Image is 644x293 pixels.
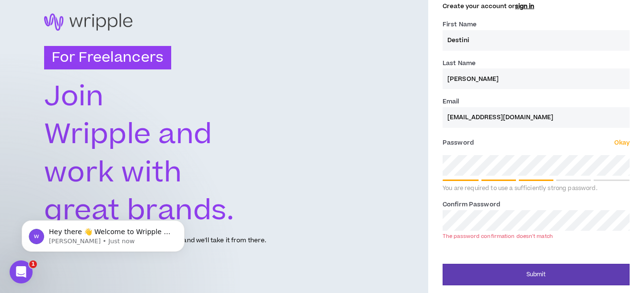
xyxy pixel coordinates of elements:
[614,138,630,147] span: Okay
[29,260,37,268] span: 1
[44,115,212,155] text: Wripple and
[443,107,630,128] input: Enter Email
[443,233,553,240] div: The password confirmation doesn't match
[10,260,33,283] iframe: Intercom live chat
[7,200,199,267] iframe: Intercom notifications message
[443,17,477,32] label: First Name
[443,138,474,147] span: Password
[443,68,630,89] input: Last name
[443,3,630,10] h5: Create your account or
[44,78,104,117] text: Join
[443,197,500,212] label: Confirm Password
[443,30,630,51] input: First name
[44,153,182,192] text: work with
[515,2,534,11] a: sign in
[44,191,234,230] text: great brands.
[443,94,459,109] label: Email
[443,264,630,285] button: Submit
[443,56,476,71] label: Last Name
[44,46,171,70] h3: For Freelancers
[443,185,630,192] div: You are required to use a sufficiently strong password.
